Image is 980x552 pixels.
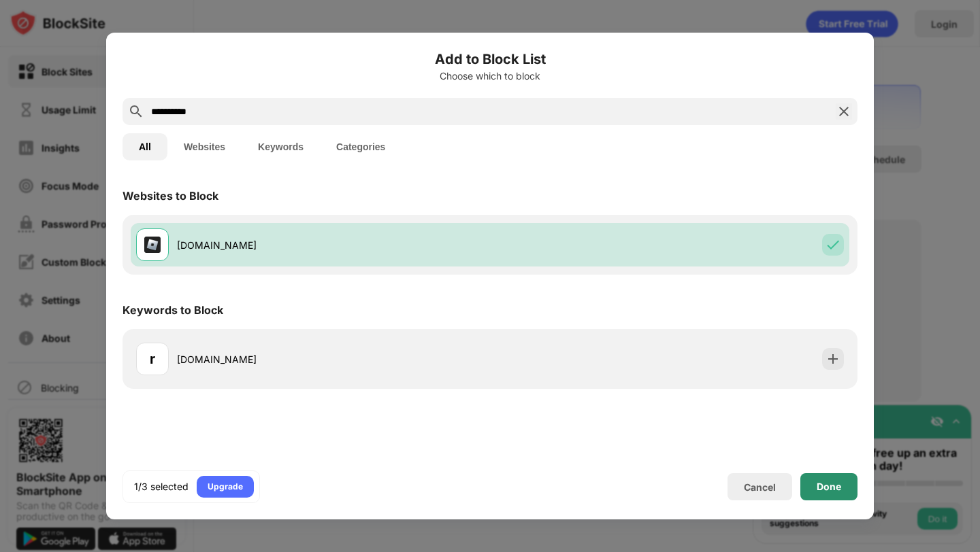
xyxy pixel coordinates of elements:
[134,480,189,494] div: 1/3 selected
[320,133,402,160] button: Categories
[177,238,490,252] div: [DOMAIN_NAME]
[817,481,841,492] div: Done
[122,49,857,69] h6: Add to Block List
[122,71,857,82] div: Choose which to block
[167,133,242,160] button: Websites
[122,303,223,317] div: Keywords to Block
[177,352,490,366] div: [DOMAIN_NAME]
[242,133,320,160] button: Keywords
[150,349,155,369] div: r
[122,133,167,160] button: All
[836,103,852,120] img: search-close
[208,480,243,494] div: Upgrade
[128,103,144,120] img: search.svg
[744,481,776,493] div: Cancel
[144,237,161,253] img: favicons
[122,189,218,203] div: Websites to Block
